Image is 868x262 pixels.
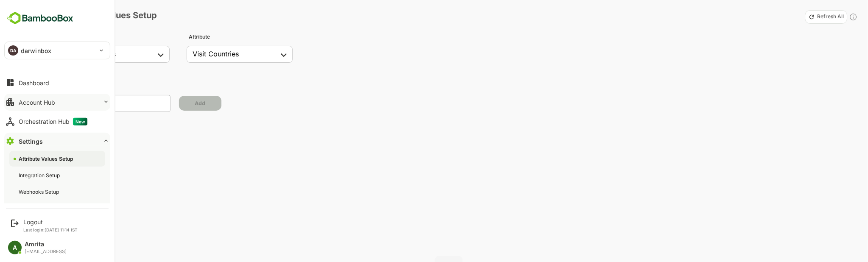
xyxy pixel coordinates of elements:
[4,10,76,26] img: BambooboxFullLogoMark.5f36c76dfaba33ec1ec1367b70bb1252.svg
[19,138,43,145] div: Settings
[4,74,110,91] button: Dashboard
[4,94,110,111] button: Account Hub
[21,46,51,55] p: darwinbox
[5,42,110,59] div: DAdarwinbox
[64,46,170,63] div: New Accounts
[193,50,279,58] div: Visit Countries
[8,45,18,56] div: DA
[4,133,110,150] button: Settings
[19,99,55,106] div: Account Hub
[25,241,67,248] div: Amrita
[23,227,78,232] p: Last login: [DATE] 11:14 IST
[25,249,67,254] div: [EMAIL_ADDRESS]
[19,118,87,125] div: Orchestration Hub
[19,155,75,162] div: Attribute Values Setup
[73,118,87,125] span: New
[64,82,855,89] p: Add Attribute Value
[4,113,110,130] button: Orchestration HubNew
[66,34,183,40] p: Attribute Category
[8,241,22,254] div: A
[817,14,844,20] p: Refresh All
[849,10,858,23] div: Click to refresh values for all attributes in the selected attribute category
[19,172,62,179] div: Integration Setup
[805,10,848,24] button: Refresh All
[19,188,61,195] div: Webhooks Setup
[19,79,49,86] div: Dashboard
[23,218,78,226] div: Logout
[189,34,306,40] p: Attribute
[187,46,293,63] div: New Accounts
